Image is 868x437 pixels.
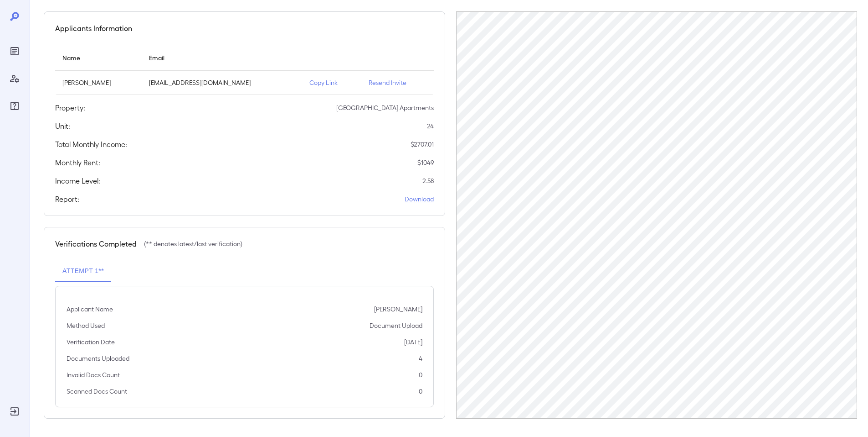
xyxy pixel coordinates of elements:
p: [DATE] [404,337,422,347]
p: 0 [419,387,422,396]
table: simple table [55,45,434,95]
div: Manage Users [7,71,22,86]
div: FAQ [7,99,22,113]
div: Reports [7,44,22,58]
p: Verification Date [67,337,115,347]
p: Scanned Docs Count [67,387,127,396]
th: Name [55,45,142,71]
p: Invalid Docs Count [67,370,120,379]
p: Copy Link [309,78,354,87]
h5: Report: [55,194,79,205]
div: Log Out [7,404,22,419]
p: Method Used [67,321,105,330]
h5: Monthly Rent: [55,157,100,168]
h5: Unit: [55,121,70,132]
p: 4 [419,354,422,363]
p: 24 [427,121,434,131]
h5: Applicants Information [55,23,132,34]
p: [PERSON_NAME] [62,78,134,87]
p: $ 1049 [417,158,434,167]
p: Document Upload [370,321,422,330]
p: (** denotes latest/last verification) [144,239,242,248]
p: Resend Invite [369,78,426,87]
p: Documents Uploaded [67,354,129,363]
a: Download [405,195,434,204]
button: Attempt 1** [55,260,111,282]
p: [GEOGRAPHIC_DATA] Apartments [336,103,434,112]
p: [PERSON_NAME] [374,305,422,314]
h5: Income Level: [55,175,100,186]
p: Applicant Name [67,305,113,314]
p: 0 [419,370,422,379]
p: [EMAIL_ADDRESS][DOMAIN_NAME] [149,78,295,87]
h5: Verifications Completed [55,238,137,249]
h5: Property: [55,102,85,113]
p: $ 2707.01 [411,140,434,149]
th: Email [142,45,302,71]
h5: Total Monthly Income: [55,139,127,150]
p: 2.58 [422,176,434,185]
